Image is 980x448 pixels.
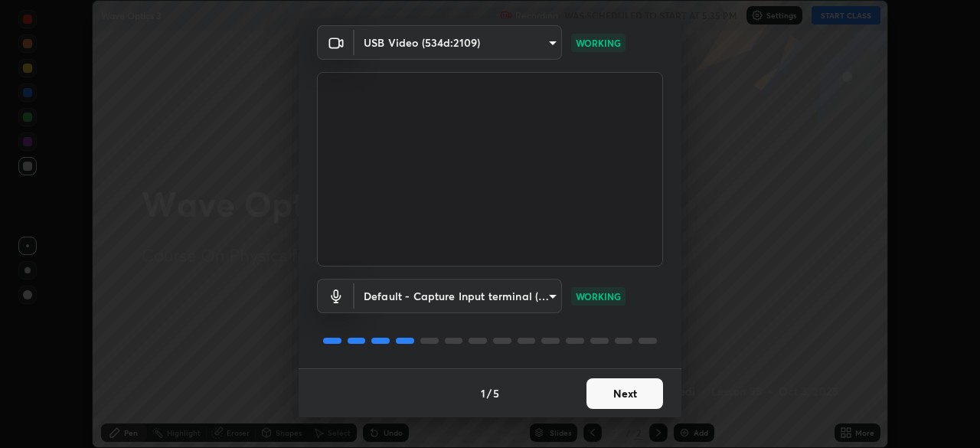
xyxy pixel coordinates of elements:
div: USB Video (534d:2109) [354,25,562,60]
h4: / [487,385,492,401]
div: USB Video (534d:2109) [354,279,562,313]
p: WORKING [576,289,621,303]
p: WORKING [576,36,621,50]
button: Next [586,378,663,409]
h4: 1 [481,385,485,401]
h4: 5 [493,385,499,401]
